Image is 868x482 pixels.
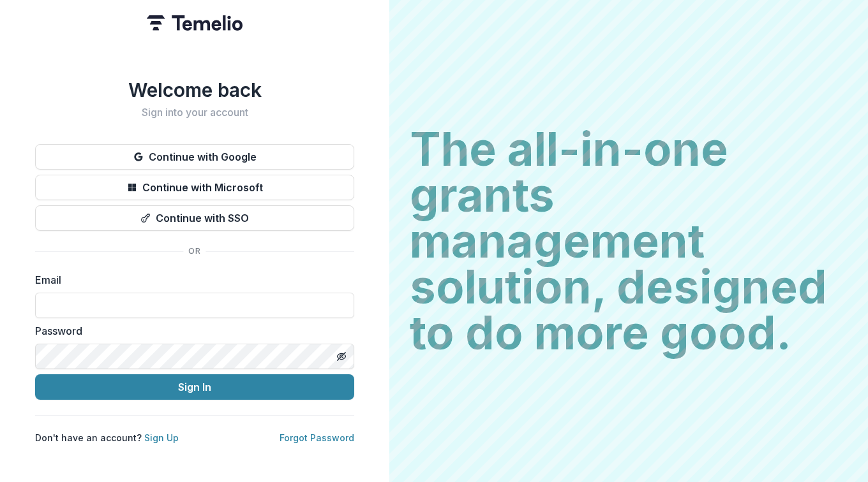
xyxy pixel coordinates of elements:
a: Forgot Password [280,432,354,443]
button: Continue with Google [35,144,354,170]
button: Toggle password visibility [331,346,352,367]
h2: Sign into your account [35,106,354,119]
button: Sign In [35,374,354,400]
button: Continue with SSO [35,205,354,231]
a: Sign Up [144,432,179,443]
button: Continue with Microsoft [35,175,354,200]
label: Password [35,323,347,339]
img: Temelio [147,15,243,31]
p: Don't have an account? [35,431,179,444]
h1: Welcome back [35,78,354,101]
label: Email [35,272,347,288]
